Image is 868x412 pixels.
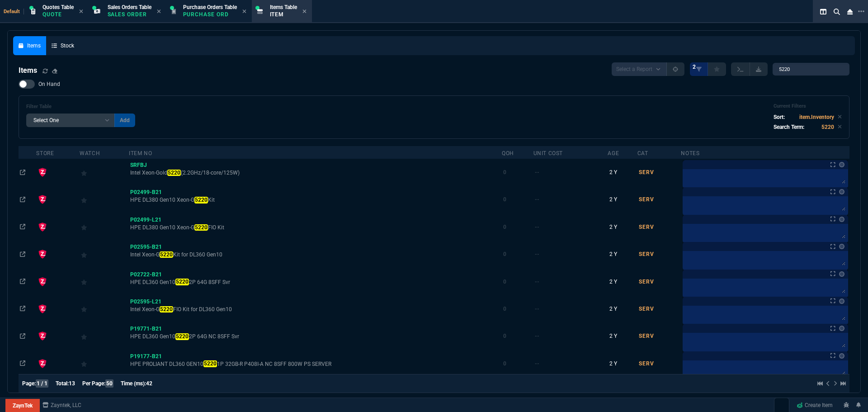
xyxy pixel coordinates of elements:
td: 2 Y [608,213,637,241]
a: Create Item [793,398,836,412]
span: 2 [693,63,696,71]
span: Intel Xeon-Gold (2.2GHz/18-core/125W) [130,169,500,176]
span: 0 [503,360,506,367]
td: HPE DL360 Gen10 5220 2P 64G NC 8SFF Svr [129,322,502,350]
span: 42 [146,380,152,387]
span: Intel Xeon-G Kit for DL360 Gen10 [130,251,500,258]
span: HPE DL360 Gen10 2P 64G 8SFF Svr [130,279,500,286]
span: HPE DL380 Gen10 Xeon-G Kit [130,196,500,204]
span: Total: [56,380,69,387]
span: P19771-B21 [130,326,162,332]
nx-icon: Open In Opposite Panel [20,224,25,230]
nx-icon: Open In Opposite Panel [20,169,25,175]
span: SERV [639,169,654,175]
nx-icon: Close Tab [302,8,307,15]
mark: 5220 [160,251,173,258]
a: Stock [46,36,80,55]
span: P02499-B21 [130,189,162,195]
div: Add to Watchlist [81,357,127,370]
span: HPE DL360 Gen10 2P 64G NC 8SFF Svr [130,333,500,340]
span: Default [4,9,24,14]
nx-icon: Search [830,6,844,17]
span: Time (ms): [121,380,146,387]
nx-icon: Open In Opposite Panel [20,251,25,257]
span: SERV [639,360,654,367]
a: msbcCompanyName [40,401,84,409]
td: HPE DL360 Gen10 5220 2P 64G 8SFF Svr [129,268,502,295]
h6: Filter Table [26,104,135,110]
span: P02595-L21 [130,298,161,305]
p: Purchase Order [183,11,228,18]
span: P02499-L21 [130,217,161,223]
nx-icon: Open In Opposite Panel [20,196,25,203]
mark: 5220 [203,360,217,367]
span: -- [535,360,539,367]
p: Sales Order [108,11,151,18]
nx-icon: Open New Tab [858,7,864,16]
div: QOH [502,150,514,157]
div: Add to Watchlist [81,275,127,288]
code: 5220 [821,124,834,130]
span: P02722-B21 [130,271,162,278]
h4: Items [19,65,37,76]
nx-icon: Close Tab [79,8,83,15]
nx-icon: Open In Opposite Panel [20,333,25,339]
span: Sales Orders Table [108,4,151,10]
span: -- [535,306,539,312]
span: Per Page: [82,380,105,387]
span: HPE PROLIANT DL360 GEN10 1P 32GB-R P408I-A NC 8SFF 800W PS SERVER [130,360,500,368]
div: Age [608,150,619,157]
span: 0 [503,306,506,312]
td: HPE DL380 Gen10 Xeon-G 5220 Kit [129,186,502,213]
div: Add to Watchlist [81,221,127,233]
td: Intel Xeon-G 5220 FIO Kit for DL360 Gen10 [129,295,502,322]
nx-icon: Close Workbench [844,6,856,17]
span: SERV [639,333,654,339]
td: 2 Y [608,295,637,322]
td: 2 Y [608,186,637,213]
span: -- [535,196,539,203]
nx-icon: Close Tab [242,8,246,15]
span: -- [535,251,539,257]
td: 2 Y [608,322,637,350]
p: Search Term: [774,123,804,131]
nx-icon: Split Panels [816,6,830,17]
span: Intel Xeon-G FIO Kit for DL360 Gen10 [130,306,500,313]
span: HPE DL380 Gen10 Xeon-G FIO Kit [130,224,500,231]
span: -- [535,279,539,285]
mark: 5220 [194,224,208,231]
span: 0 [503,279,506,285]
span: SRFBJ [130,162,147,168]
span: Quotes Table [42,4,74,10]
span: SERV [639,279,654,285]
mark: 5220 [194,197,208,203]
mark: 5220 [167,170,180,176]
span: 0 [503,251,506,257]
p: Item [270,11,297,18]
mark: 5220 [175,333,189,340]
span: Items Table [270,4,297,10]
span: P19177-B21 [130,353,162,360]
nx-icon: Open In Opposite Panel [20,306,25,312]
nx-icon: Open In Opposite Panel [20,360,25,367]
span: On Hand [38,81,60,88]
nx-icon: Open In Opposite Panel [20,279,25,285]
span: Purchase Orders Table [183,4,237,10]
span: 13 [69,380,75,387]
span: 0 [503,333,506,339]
p: Quote [42,11,74,18]
p: Sort: [774,113,785,121]
td: 2 Y [608,268,637,295]
nx-icon: Close Tab [157,8,161,15]
span: -- [535,169,539,175]
div: Add to Watchlist [81,248,127,260]
td: 2 Y [608,241,637,268]
h6: Current Filters [774,103,842,109]
span: 0 [503,169,506,175]
span: 1 / 1 [36,379,48,388]
div: Cat [637,150,648,157]
div: Add to Watchlist [81,330,127,342]
td: 2 Y [608,350,637,377]
span: 0 [503,224,506,230]
div: Add to Watchlist [81,166,127,179]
